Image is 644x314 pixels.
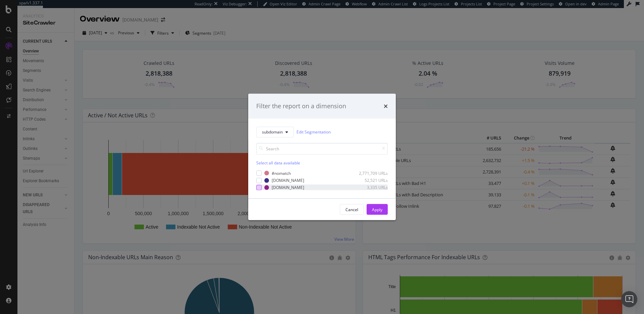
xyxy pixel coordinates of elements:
[384,102,388,111] div: times
[367,204,388,215] button: Apply
[355,185,388,190] div: 3,335 URLs
[256,160,388,166] div: Select all data available
[340,204,364,215] button: Cancel
[272,178,304,183] div: [DOMAIN_NAME]
[355,178,388,183] div: 52,521 URLs
[256,102,346,111] div: Filter the report on a dimension
[297,128,331,135] a: Edit Segmentation
[272,185,304,190] div: [DOMAIN_NAME]
[272,170,291,176] div: #nomatch
[372,207,382,212] div: Apply
[262,129,283,135] span: subdomain
[621,291,637,307] div: Open Intercom Messenger
[345,207,358,212] div: Cancel
[355,170,388,176] div: 2,771,709 URLs
[256,127,294,138] button: subdomain
[248,94,396,220] div: modal
[256,143,388,155] input: Search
